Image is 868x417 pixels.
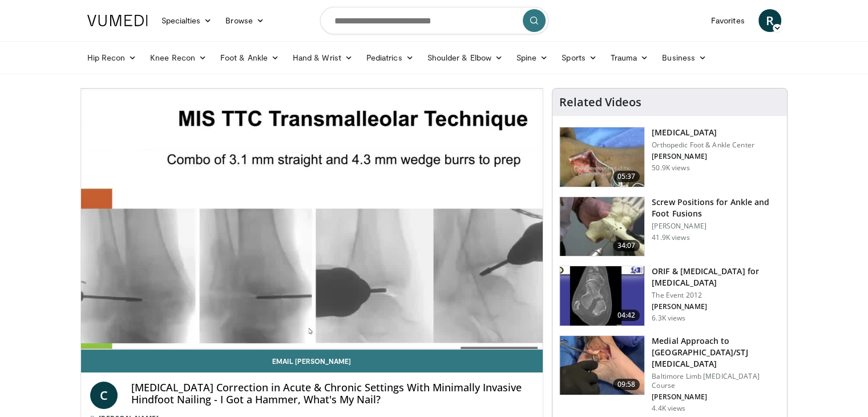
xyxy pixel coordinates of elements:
span: 09:58 [613,379,640,390]
a: C [90,382,118,409]
a: Email [PERSON_NAME] [81,350,543,372]
p: Baltimore Limb [MEDICAL_DATA] Course [652,372,780,390]
a: Spine [510,46,555,69]
a: Hip Recon [80,46,144,69]
p: Orthopedic Foot & Ankle Center [652,141,754,150]
a: 09:58 Medial Approach to [GEOGRAPHIC_DATA]/STJ [MEDICAL_DATA] Baltimore Limb [MEDICAL_DATA] Cours... [559,335,780,413]
a: Knee Recon [143,46,213,69]
h3: Screw Positions for Ankle and Foot Fusions [652,197,780,219]
span: 34:07 [613,240,640,251]
img: 67572_0000_3.png.150x105_q85_crop-smart_upscale.jpg [560,197,644,256]
h3: ORIF & [MEDICAL_DATA] for [MEDICAL_DATA] [652,266,780,288]
a: Trauma [604,46,656,69]
img: b3e585cd-3312-456d-b1b7-4eccbcdb01ed.150x105_q85_crop-smart_upscale.jpg [560,336,644,395]
a: 04:42 ORIF & [MEDICAL_DATA] for [MEDICAL_DATA] The Event 2012 [PERSON_NAME] 6.3K views [559,266,780,326]
p: 4.4K views [652,404,685,413]
a: R [758,9,781,32]
a: Specialties [155,9,219,32]
a: Foot & Ankle [213,46,286,69]
video-js: Video Player [81,89,543,350]
a: Pediatrics [360,46,421,69]
p: [PERSON_NAME] [652,222,780,231]
img: E-HI8y-Omg85H4KX4xMDoxOmtxOwKG7D_4.150x105_q85_crop-smart_upscale.jpg [560,266,644,326]
p: 41.9K views [652,233,689,242]
p: The Event 2012 [652,291,780,300]
a: 05:37 [MEDICAL_DATA] Orthopedic Foot & Ankle Center [PERSON_NAME] 50.9K views [559,127,780,187]
p: [PERSON_NAME] [652,302,780,311]
img: 545635_3.png.150x105_q85_crop-smart_upscale.jpg [560,127,644,187]
p: [PERSON_NAME] [652,152,754,161]
span: 04:42 [613,310,640,321]
a: Browse [219,9,271,32]
h4: [MEDICAL_DATA] Correction in Acute & Chronic Settings With Minimally Invasive Hindfoot Nailing - ... [131,382,534,406]
a: Sports [555,46,604,69]
a: Shoulder & Elbow [421,46,510,69]
p: [PERSON_NAME] [652,392,780,402]
h4: Related Videos [559,95,641,109]
a: 34:07 Screw Positions for Ankle and Foot Fusions [PERSON_NAME] 41.9K views [559,197,780,257]
a: Favorites [704,9,752,32]
a: Hand & Wrist [286,46,360,69]
p: 6.3K views [652,314,685,323]
h3: [MEDICAL_DATA] [652,127,754,138]
p: 50.9K views [652,163,689,173]
h3: Medial Approach to [GEOGRAPHIC_DATA]/STJ [MEDICAL_DATA] [652,335,780,370]
img: VuMedi Logo [87,15,148,26]
a: Business [655,46,713,69]
span: 05:37 [613,171,640,182]
input: Search topics, interventions [320,7,548,34]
